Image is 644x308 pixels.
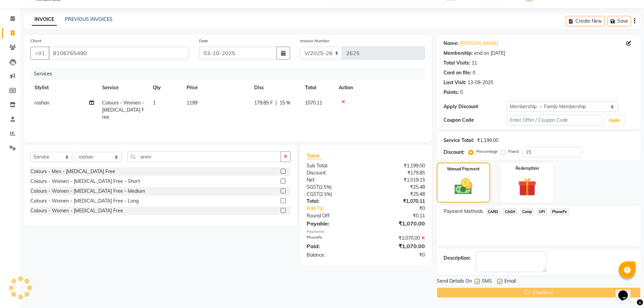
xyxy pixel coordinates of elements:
[300,38,330,44] label: Invoice Number
[335,80,425,95] th: Action
[30,38,41,44] label: Client
[305,100,322,106] span: 1070.11
[366,184,430,191] div: ₹25.48
[30,207,123,214] div: Colours - Women - [MEDICAL_DATA] Free
[301,80,335,95] th: Total
[444,255,471,262] div: Description:
[302,219,366,228] div: Payable:
[302,205,376,212] a: Add Tip
[504,278,516,286] span: Email
[444,40,459,47] div: Name:
[302,252,366,259] div: Balance :
[444,79,466,86] div: Last Visit:
[366,235,430,242] div: ₹1,070.00
[30,47,49,60] button: +91
[366,191,430,198] div: ₹25.48
[366,169,430,176] div: ₹179.85
[537,208,547,216] span: UPI
[473,69,475,76] div: 0
[474,50,505,57] div: end on [DATE]
[302,198,366,205] div: Total:
[566,16,605,26] button: Create New
[444,103,507,110] div: Apply Discount
[250,80,301,95] th: Disc
[607,16,631,26] button: Save
[320,191,331,197] span: 2.5%
[320,184,330,190] span: 2.5%
[302,162,366,169] div: Sub Total:
[366,252,430,259] div: ₹0
[468,79,493,86] div: 13-09-2025
[460,40,498,47] a: [PERSON_NAME]
[199,38,208,44] label: Date
[366,162,430,169] div: ₹1,199.00
[366,176,430,184] div: ₹1,019.15
[183,80,250,95] th: Price
[605,115,624,125] button: Apply
[444,208,483,215] span: Payment Methods
[377,205,430,212] div: ₹0
[476,148,498,155] label: Percentage
[460,89,463,96] div: 0
[31,68,430,80] div: Services
[102,100,144,120] span: Colours - Women - [MEDICAL_DATA] Free
[366,242,430,250] div: ₹1,070.00
[444,89,459,96] div: Points:
[34,100,49,106] span: roshan
[503,208,517,216] span: CASH
[30,178,140,185] div: Colours - Women - [MEDICAL_DATA] Free - Short
[149,80,183,95] th: Qty
[302,184,366,191] div: ( )
[307,184,319,190] span: SGST
[307,191,319,197] span: CGST
[437,278,472,286] span: Send Details On
[508,148,519,155] label: Fixed
[30,188,145,195] div: Colours - Women - [MEDICAL_DATA] Free - Medium
[280,99,290,106] span: 15 %
[302,176,366,184] div: Net:
[366,198,430,205] div: ₹1,070.11
[276,99,277,106] span: |
[32,14,57,26] a: INVOICE
[98,80,149,95] th: Service
[30,80,98,95] th: Stylist
[65,16,113,22] a: PREVIOUS INVOICES
[366,212,430,219] div: ₹0.11
[444,117,507,124] div: Coupon Code
[477,137,498,144] div: ₹1,199.00
[512,175,542,198] img: _gift.svg
[366,219,430,228] div: ₹1,070.00
[302,169,366,176] div: Discount:
[302,212,366,219] div: Round Off:
[486,208,500,216] span: CARD
[444,149,464,156] div: Discount:
[449,176,478,197] img: _cash.svg
[507,115,602,125] input: Enter Offer / Coupon Code
[30,197,139,205] div: Colours - Women - [MEDICAL_DATA] Free - Long
[520,208,534,216] span: Comp
[482,278,492,286] span: SMS
[49,47,189,60] input: Search by Name/Mobile/Email/Code
[153,100,156,106] span: 1
[302,235,366,242] div: PhonePe
[444,60,470,67] div: Total Visits:
[302,242,366,250] div: Paid:
[516,165,539,171] label: Redemption
[302,191,366,198] div: ( )
[444,137,474,144] div: Service Total:
[307,229,425,235] div: Payments
[444,50,473,57] div: Membership:
[254,99,273,106] span: 179.85 F
[187,100,197,106] span: 1199
[616,281,637,301] iframe: chat widget
[550,208,569,216] span: PhonePe
[472,60,477,67] div: 11
[30,168,115,175] div: Colours - Men - [MEDICAL_DATA] Free
[307,152,322,159] span: Total
[447,166,480,172] label: Manual Payment
[444,69,471,76] div: Card on file:
[127,151,281,162] input: Search or Scan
